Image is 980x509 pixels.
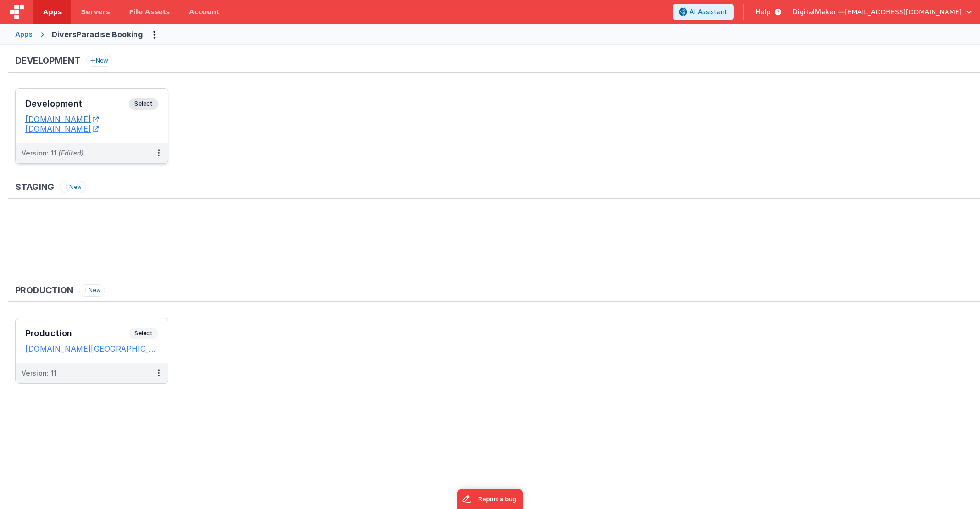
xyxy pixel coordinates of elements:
[146,27,162,42] button: Options
[15,30,33,39] div: Apps
[52,29,143,40] div: DiversParadise Booking
[22,148,84,158] div: Version: 11
[673,4,734,20] button: AI Assistant
[86,55,112,67] button: New
[58,149,84,157] span: (Edited)
[60,181,86,193] button: New
[22,368,56,378] div: Version: 11
[79,284,105,297] button: New
[25,114,99,124] a: [DOMAIN_NAME]
[25,99,129,109] h3: Development
[129,328,158,339] span: Select
[15,286,73,295] h3: Production
[129,98,158,110] span: Select
[845,7,962,17] span: [EMAIL_ADDRESS][DOMAIN_NAME]
[793,7,972,17] button: DigitalMaker — [EMAIL_ADDRESS][DOMAIN_NAME]
[15,182,54,192] h3: Staging
[15,56,80,66] h3: Development
[25,124,99,133] a: [DOMAIN_NAME]
[690,7,727,17] span: AI Assistant
[457,489,523,509] iframe: Marker.io feedback button
[25,344,158,354] a: [DOMAIN_NAME][GEOGRAPHIC_DATA]
[81,7,110,17] span: Servers
[129,7,170,17] span: File Assets
[793,7,845,17] span: DigitalMaker —
[43,7,62,17] span: Apps
[756,7,771,17] span: Help
[25,329,129,338] h3: Production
